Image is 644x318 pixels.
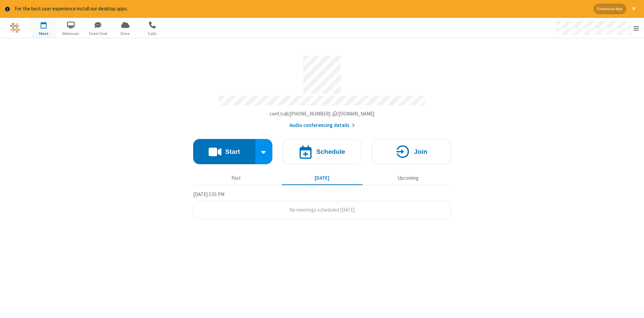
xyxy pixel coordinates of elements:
button: Audio conferencing details [289,122,355,129]
span: Calls [140,31,165,37]
span: Copy my meeting room link [270,110,375,117]
div: Open menu [549,18,644,38]
h4: Start [225,148,240,155]
button: Schedule [282,139,362,164]
button: Close alert [629,4,639,14]
span: Meet [31,31,56,37]
button: Join [372,139,451,164]
button: Copy my meeting room linkCopy my meeting room link [270,110,375,118]
button: Start [193,139,255,164]
h4: Join [414,148,427,155]
section: Today's Meetings [193,190,451,219]
span: [DATE] 5:55 PM [193,191,224,197]
section: Account details [193,51,451,129]
button: Upcoming [368,172,448,185]
button: Past [196,172,277,185]
button: [DATE] [282,172,363,185]
span: Drive [113,31,138,37]
button: Download App [594,4,626,14]
button: Logo [2,18,28,38]
div: Start conference options [255,139,273,164]
span: Webinars [58,31,84,37]
div: For the best user experience install our desktop apps. [15,5,589,13]
h4: Schedule [316,148,345,155]
img: QA Selenium DO NOT DELETE OR CHANGE [10,23,20,33]
span: Team Chat [86,31,111,37]
span: No meetings scheduled [DATE] [289,207,355,213]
